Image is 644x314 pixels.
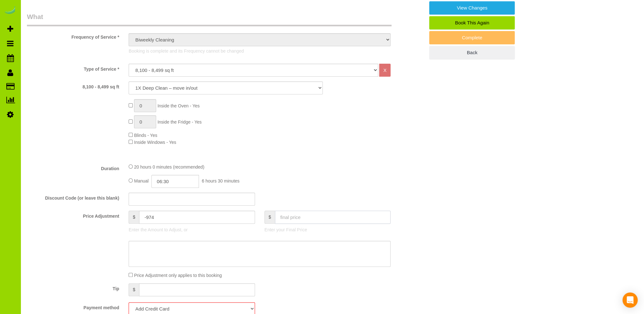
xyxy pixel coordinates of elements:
[265,227,391,233] p: Enter your Final Price
[129,211,139,224] span: $
[429,1,515,15] a: View Changes
[157,119,201,125] span: Inside the Fridge - Yes
[22,163,124,172] label: Duration
[134,164,204,170] span: 20 hours 0 minutes (recommended)
[429,46,515,59] a: Back
[202,178,239,183] span: 6 hours 30 minutes
[129,48,391,54] p: Booking is complete and its Frequency cannot be changed
[134,140,176,145] span: Inside Windows - Yes
[129,227,255,233] p: Enter the Amount to Adjust, or
[157,103,200,108] span: Inside the Oven - Yes
[22,32,124,40] label: Frequency of Service *
[129,283,139,296] span: $
[622,292,638,308] div: Open Intercom Messenger
[275,211,391,224] input: final price
[134,178,149,183] span: Manual
[22,64,124,72] label: Type of Service *
[4,6,16,15] img: Automaid Logo
[22,193,124,201] label: Discount Code (or leave this blank)
[22,211,124,219] label: Price Adjustment
[27,12,392,26] legend: What
[22,81,124,90] label: 8,100 - 8,499 sq ft
[134,133,157,138] span: Blinds - Yes
[429,16,515,29] a: Book This Again
[134,273,222,278] span: Price Adjustment only applies to this booking
[22,302,124,311] label: Payment method
[265,211,275,224] span: $
[22,283,124,292] label: Tip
